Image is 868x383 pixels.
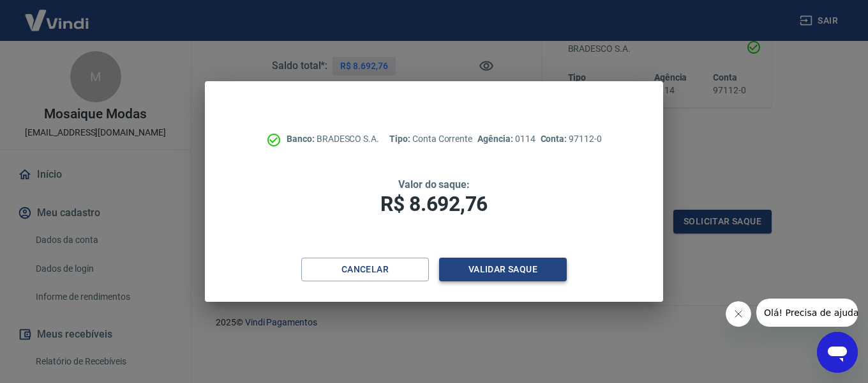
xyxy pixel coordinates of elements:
[439,258,567,281] button: Validar saque
[477,132,535,146] p: 0114
[389,134,412,144] span: Tipo:
[756,299,858,327] iframe: Mensagem da empresa
[541,132,602,146] p: 97112-0
[726,301,751,327] iframe: Fechar mensagem
[398,178,470,191] span: Valor do saque:
[477,134,515,144] span: Agência:
[817,332,858,373] iframe: Botão para abrir a janela de mensagens
[389,132,472,146] p: Conta Corrente
[380,192,488,216] span: R$ 8.692,76
[541,134,569,144] span: Conta:
[8,9,107,19] span: Olá! Precisa de ajuda?
[287,134,317,144] span: Banco:
[301,258,429,281] button: Cancelar
[287,132,379,146] p: BRADESCO S.A.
